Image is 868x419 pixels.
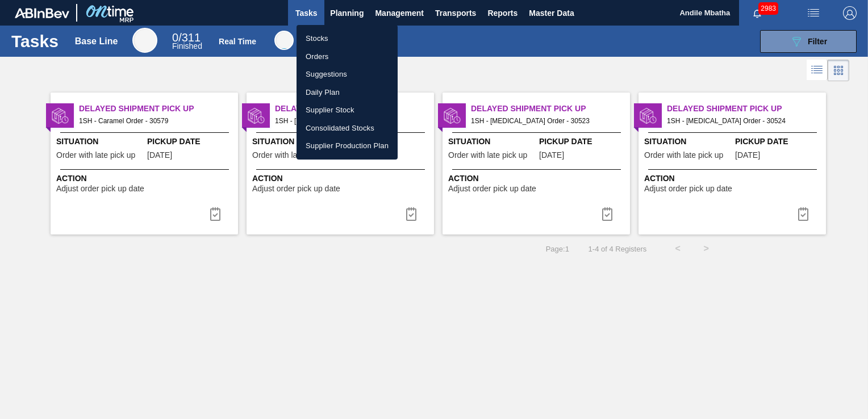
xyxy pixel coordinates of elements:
a: Orders [297,48,398,66]
a: Daily Plan [297,83,398,102]
a: Supplier Production Plan [297,137,398,155]
a: Supplier Stock [297,101,398,119]
a: Stocks [297,30,398,48]
a: Consolidated Stocks [297,119,398,137]
a: Suggestions [297,65,398,83]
